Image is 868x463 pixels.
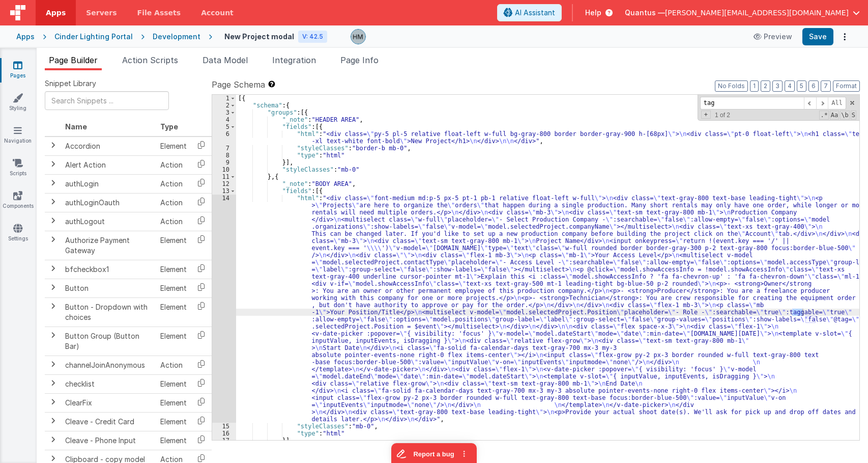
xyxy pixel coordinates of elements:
div: 10 [212,166,236,173]
div: Cinder Lighting Portal [54,32,133,42]
td: checklist [61,374,156,393]
button: 2 [761,80,770,92]
span: CaseSensitive Search [830,111,839,120]
div: 14 [212,195,236,423]
td: Button [61,279,156,297]
h4: New Project modal [224,33,294,40]
span: Type [160,122,178,131]
td: Action [156,193,191,212]
span: Help [585,8,601,18]
span: AI Assistant [515,8,555,18]
span: [PERSON_NAME][EMAIL_ADDRESS][DOMAIN_NAME] [665,8,849,18]
button: Options [837,30,852,44]
button: Quantus — [PERSON_NAME][EMAIL_ADDRESS][DOMAIN_NAME] [625,8,860,18]
span: Quantus — [625,8,665,18]
span: Integration [272,55,316,65]
span: Alt-Enter [828,97,846,110]
td: Element [156,431,191,450]
td: Alert Action [61,155,156,174]
span: Search In Selection [851,111,856,120]
td: authLogout [61,212,156,231]
div: V: 42.5 [298,31,327,43]
td: Action [156,212,191,231]
span: Toggel Replace mode [701,111,711,119]
td: Element [156,231,191,260]
div: 11 [212,173,236,180]
div: Apps [16,32,35,42]
button: No Folds [715,80,748,92]
span: Page Builder [49,55,98,65]
div: 16 [212,430,236,437]
div: 13 [212,187,236,195]
td: Accordion [61,137,156,156]
div: 6 [212,130,236,145]
div: 5 [212,123,236,130]
td: authLoginOauth [61,193,156,212]
td: Button Group (Button Bar) [61,326,156,356]
span: Whole Word Search [840,111,849,120]
div: 2 [212,102,236,109]
td: Element [156,393,191,412]
button: 1 [750,80,759,92]
div: 9 [212,159,236,166]
span: Servers [86,8,117,18]
button: 7 [821,80,831,92]
span: Page Info [340,55,379,65]
td: ClearFix [61,393,156,412]
button: 6 [808,80,819,92]
td: Action [156,155,191,174]
div: 4 [212,116,236,123]
div: 15 [212,423,236,430]
button: AI Assistant [497,4,562,21]
td: authLogin [61,174,156,193]
td: Action [156,356,191,374]
span: Snippet Library [45,78,96,89]
div: Development [153,32,200,42]
span: Page Schema [212,78,265,91]
td: channelJoinAnonymous [61,356,156,374]
td: Action [156,174,191,193]
input: Search for [700,97,804,110]
td: Element [156,297,191,326]
button: 3 [772,80,783,92]
div: 8 [212,152,236,159]
div: 17 [212,437,236,444]
button: Preview [747,29,798,45]
span: Name [65,122,87,131]
span: Action Scripts [122,55,178,65]
span: Apps [46,8,66,18]
button: 5 [797,80,806,92]
td: Element [156,412,191,431]
td: Element [156,137,191,156]
td: Cleave - Credit Card [61,412,156,431]
td: bfcheckbox1 [61,260,156,279]
span: RegExp Search [819,111,828,120]
div: 12 [212,180,236,187]
td: Element [156,260,191,279]
button: Save [802,28,833,45]
span: File Assets [137,8,181,18]
td: Element [156,326,191,356]
div: 7 [212,145,236,152]
button: 4 [785,80,795,92]
span: 1 of 2 [711,112,734,119]
div: 3 [212,109,236,116]
td: Authorize Payment Gateway [61,231,156,260]
input: Search Snippets ... [45,91,169,110]
div: 1 [212,95,236,102]
td: Button - Dropdown with choices [61,297,156,326]
span: Data Model [202,55,248,65]
td: Element [156,279,191,297]
td: Element [156,374,191,393]
td: Cleave - Phone Input [61,431,156,450]
button: Format [833,80,860,92]
img: 1b65a3e5e498230d1b9478315fee565b [351,30,365,44]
